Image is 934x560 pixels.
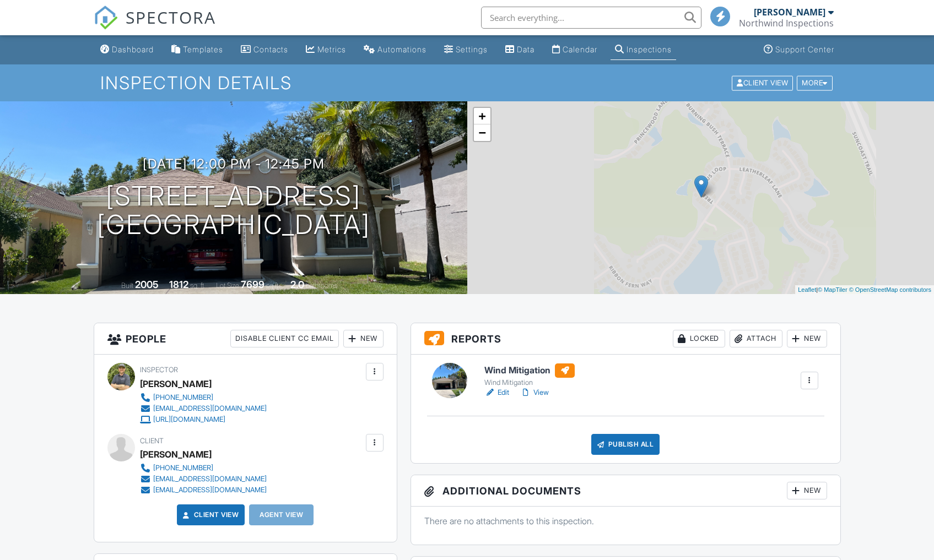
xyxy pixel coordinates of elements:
[100,73,833,93] h1: Inspection Details
[731,78,796,86] a: Client View
[563,45,597,54] div: Calendar
[183,45,223,54] div: Templates
[754,7,825,18] div: [PERSON_NAME]
[126,6,216,29] span: SPECTORA
[236,40,293,60] a: Contacts
[484,363,575,378] h6: Wind Mitigation
[241,279,264,290] div: 7699
[787,482,827,499] div: New
[121,281,133,290] span: Built
[548,40,602,60] a: Calendar
[140,376,212,392] div: [PERSON_NAME]
[94,323,397,355] h3: People
[301,40,350,60] a: Metrics
[153,393,213,402] div: [PHONE_NUMBER]
[96,40,158,60] a: Dashboard
[153,486,267,494] div: [EMAIL_ADDRESS][DOMAIN_NAME]
[153,464,213,472] div: [PHONE_NUMBER]
[849,286,931,293] a: © OpenStreetMap contributors
[411,323,840,355] h3: Reports
[140,403,267,414] a: [EMAIL_ADDRESS][DOMAIN_NAME]
[317,45,346,54] div: Metrics
[140,463,267,474] a: [PHONE_NUMBER]
[484,378,575,387] div: Wind Mitigation
[520,387,549,398] a: View
[411,475,840,507] h3: Additional Documents
[140,392,267,403] a: [PHONE_NUMBER]
[216,281,239,290] span: Lot Size
[266,281,280,290] span: sq.ft.
[140,414,267,425] a: [URL][DOMAIN_NAME]
[474,108,490,124] a: Zoom in
[730,330,782,347] div: Attach
[732,75,793,90] div: Client View
[591,434,660,455] div: Publish All
[290,279,304,290] div: 2.0
[739,18,834,29] div: Northwind Inspections
[181,509,239,520] a: Client View
[167,40,228,60] a: Templates
[153,404,267,413] div: [EMAIL_ADDRESS][DOMAIN_NAME]
[112,45,154,54] div: Dashboard
[230,330,339,347] div: Disable Client CC Email
[787,330,827,347] div: New
[481,7,701,29] input: Search everything...
[440,40,492,60] a: Settings
[140,485,267,496] a: [EMAIL_ADDRESS][DOMAIN_NAME]
[818,286,847,293] a: © MapTiler
[456,45,488,54] div: Settings
[484,387,509,398] a: Edit
[135,279,159,290] div: 2005
[775,45,834,54] div: Support Center
[359,40,431,60] a: Automations (Basic)
[140,437,164,445] span: Client
[140,446,212,463] div: [PERSON_NAME]
[169,279,188,290] div: 1812
[153,415,225,424] div: [URL][DOMAIN_NAME]
[377,45,426,54] div: Automations
[501,40,539,60] a: Data
[759,40,839,60] a: Support Center
[94,15,216,38] a: SPECTORA
[140,366,178,374] span: Inspector
[798,286,816,293] a: Leaflet
[484,363,575,388] a: Wind Mitigation Wind Mitigation
[143,156,325,171] h3: [DATE] 12:00 pm - 12:45 pm
[517,45,535,54] div: Data
[797,75,833,90] div: More
[97,182,370,240] h1: [STREET_ADDRESS] [GEOGRAPHIC_DATA]
[424,515,827,527] p: There are no attachments to this inspection.
[190,281,206,290] span: sq. ft.
[140,474,267,485] a: [EMAIL_ADDRESS][DOMAIN_NAME]
[474,124,490,141] a: Zoom out
[795,285,934,295] div: |
[673,330,725,347] div: Locked
[306,281,337,290] span: bathrooms
[611,40,676,60] a: Inspections
[343,330,384,347] div: New
[94,6,118,30] img: The Best Home Inspection Software - Spectora
[253,45,288,54] div: Contacts
[153,475,267,483] div: [EMAIL_ADDRESS][DOMAIN_NAME]
[627,45,672,54] div: Inspections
